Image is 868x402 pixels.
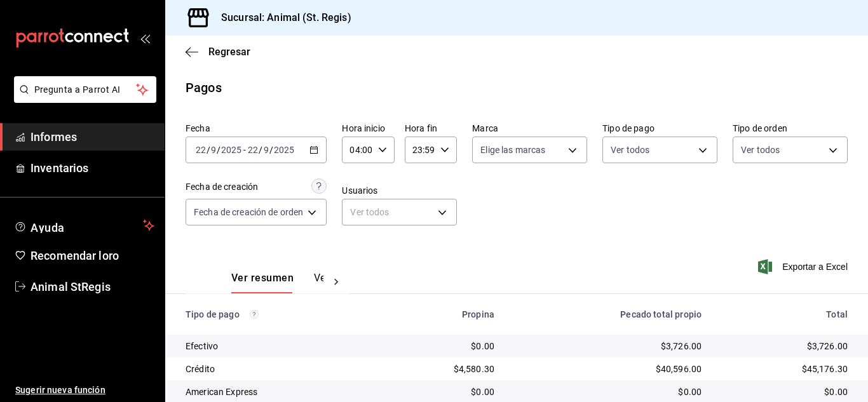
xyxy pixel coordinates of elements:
[350,207,389,217] font: Ver todos
[782,262,848,272] font: Exportar a Excel
[186,182,258,192] font: Fecha de creación
[342,123,384,133] font: Hora inicio
[656,364,702,374] font: $40,596.00
[314,272,362,284] font: Ver pagos
[661,341,702,351] font: $3,726.00
[31,221,65,234] font: Ayuda
[231,272,294,284] font: Ver resumen
[186,309,240,319] font: Tipo de pago
[220,145,242,155] input: ----
[733,123,787,133] font: Tipo de orden
[807,341,848,351] font: $3,726.00
[186,46,250,58] button: Regresar
[207,145,210,155] font: /
[186,364,215,374] font: Crédito
[247,145,259,155] input: --
[741,145,780,155] font: Ver todos
[826,309,848,319] font: Total
[269,145,273,155] font: /
[9,92,156,105] a: Pregunta a Parrot AI
[480,145,545,155] font: Elige las marcas
[824,387,848,397] font: $0.00
[678,387,702,397] font: $0.00
[194,207,303,217] font: Fecha de creación de orden
[15,385,105,395] font: Sugerir nueva función
[31,280,111,293] font: Animal StRegis
[210,145,217,155] input: --
[195,145,207,155] input: --
[263,145,269,155] input: --
[472,123,498,133] font: Marca
[31,130,77,144] font: Informes
[620,309,702,319] font: Pecado total propio
[186,341,218,351] font: Efectivo
[471,387,494,397] font: $0.00
[186,80,222,95] font: Pagos
[140,33,150,43] button: abrir_cajón_menú
[221,11,351,23] font: Sucursal: Animal (St. Regis)
[471,341,494,351] font: $0.00
[250,310,259,319] svg: Los pagos realizados con Pay y otras terminales son montos brutos.
[208,46,250,58] font: Regresar
[273,145,295,155] input: ----
[34,84,121,95] font: Pregunta a Parrot AI
[231,271,323,293] div: pestañas de navegación
[611,145,649,155] font: Ver todos
[602,123,654,133] font: Tipo de pago
[31,249,119,262] font: Recomendar loro
[217,145,220,155] font: /
[802,364,848,374] font: $45,176.30
[31,161,88,175] font: Inventarios
[761,259,848,274] button: Exportar a Excel
[405,123,437,133] font: Hora fin
[259,145,262,155] font: /
[186,123,210,133] font: Fecha
[462,309,494,319] font: Propina
[342,185,377,196] font: Usuarios
[186,387,257,397] font: American Express
[454,364,494,374] font: $4,580.30
[243,145,246,155] font: -
[14,76,156,103] button: Pregunta a Parrot AI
